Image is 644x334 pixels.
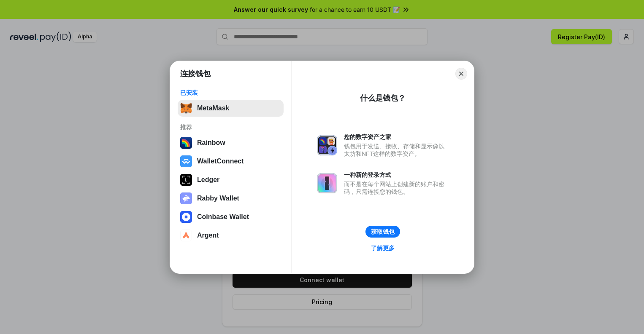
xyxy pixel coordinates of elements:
div: 钱包用于发送、接收、存储和显示像以太坊和NFT这样的数字资产。 [344,142,449,158]
button: Rabby Wallet [178,190,284,207]
div: 您的数字资产之家 [344,133,449,141]
div: WalletConnect [197,158,244,165]
button: WalletConnect [178,153,284,170]
div: Rainbow [197,139,225,147]
button: 获取钱包 [365,226,400,238]
img: svg+xml,%3Csvg%20width%3D%2228%22%20height%3D%2228%22%20viewBox%3D%220%200%2028%2028%22%20fill%3D... [180,211,192,223]
div: 什么是钱包？ [360,93,406,103]
div: Coinbase Wallet [197,213,249,221]
img: svg+xml,%3Csvg%20width%3D%2228%22%20height%3D%2228%22%20viewBox%3D%220%200%2028%2028%22%20fill%3D... [180,155,192,167]
img: svg+xml,%3Csvg%20width%3D%2228%22%20height%3D%2228%22%20viewBox%3D%220%200%2028%2028%22%20fill%3D... [180,230,192,241]
div: 一种新的登录方式 [344,171,449,179]
div: MetaMask [197,104,229,112]
button: Ledger [178,171,284,188]
img: svg+xml,%3Csvg%20xmlns%3D%22http%3A%2F%2Fwww.w3.org%2F2000%2Fsvg%22%20fill%3D%22none%22%20viewBox... [317,173,337,193]
button: Argent [178,227,284,244]
img: svg+xml,%3Csvg%20xmlns%3D%22http%3A%2F%2Fwww.w3.org%2F2000%2Fsvg%22%20fill%3D%22none%22%20viewBox... [317,135,337,155]
div: 了解更多 [371,244,395,252]
button: Coinbase Wallet [178,208,284,225]
button: Close [455,68,467,80]
div: 而不是在每个网站上创建新的账户和密码，只需连接您的钱包。 [344,180,449,195]
div: Ledger [197,176,219,184]
a: 了解更多 [366,243,400,254]
div: 已安装 [180,89,281,96]
h1: 连接钱包 [180,69,211,79]
img: svg+xml,%3Csvg%20xmlns%3D%22http%3A%2F%2Fwww.w3.org%2F2000%2Fsvg%22%20width%3D%2228%22%20height%3... [180,174,192,186]
img: svg+xml,%3Csvg%20width%3D%22120%22%20height%3D%22120%22%20viewBox%3D%220%200%20120%20120%22%20fil... [180,137,192,149]
img: svg+xml,%3Csvg%20xmlns%3D%22http%3A%2F%2Fwww.w3.org%2F2000%2Fsvg%22%20fill%3D%22none%22%20viewBox... [180,192,192,204]
button: MetaMask [178,100,284,117]
img: svg+xml,%3Csvg%20fill%3D%22none%22%20height%3D%2233%22%20viewBox%3D%220%200%2035%2033%22%20width%... [180,102,192,114]
div: 获取钱包 [371,228,395,235]
div: 推荐 [180,123,281,131]
div: Argent [197,232,219,239]
button: Rainbow [178,134,284,151]
div: Rabby Wallet [197,195,239,202]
